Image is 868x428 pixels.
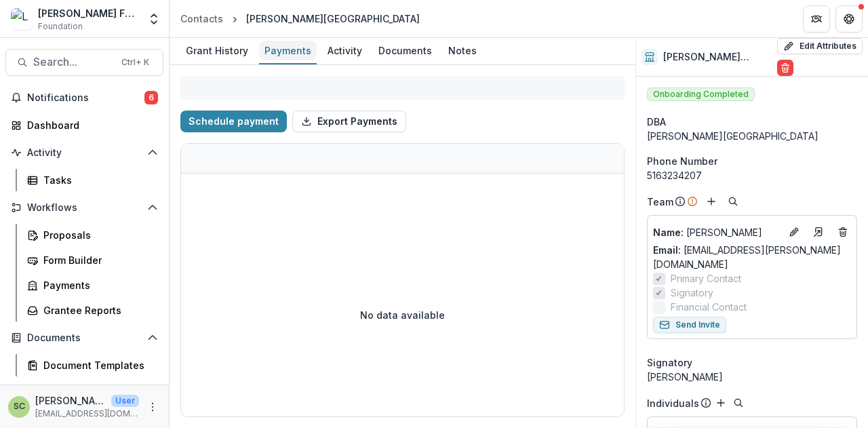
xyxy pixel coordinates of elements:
div: 5163234207 [647,168,857,182]
a: Activity [322,38,368,64]
div: [PERSON_NAME][GEOGRAPHIC_DATA] [246,12,420,26]
div: Tasks [43,173,153,187]
button: Open entity switcher [144,5,163,33]
div: [PERSON_NAME] Fund for the Blind [38,6,139,20]
button: Search... [5,49,163,76]
span: Name : [653,227,684,238]
p: Individuals [647,396,699,410]
p: Team [647,195,673,209]
button: Deletes [835,224,851,240]
button: Edit [786,224,802,240]
div: Form Builder [43,253,153,267]
div: [PERSON_NAME][GEOGRAPHIC_DATA] [647,129,857,143]
div: Payments [259,41,317,60]
div: Grant History [180,41,254,60]
a: Contacts [175,9,229,28]
button: Add [703,193,719,210]
a: Name: [PERSON_NAME] [653,225,781,239]
p: No data available [360,308,445,322]
span: Signatory [671,286,713,300]
span: Signatory [647,355,692,370]
a: Email: [EMAIL_ADDRESS][PERSON_NAME][DOMAIN_NAME] [653,243,851,271]
button: Partners [803,5,830,33]
button: Send Invite [653,317,726,333]
span: Search... [33,56,113,69]
button: Export Payments [292,111,406,132]
h2: [PERSON_NAME][GEOGRAPHIC_DATA] [663,52,772,63]
a: Form Builder [22,249,163,271]
button: Schedule payment [180,111,287,132]
a: Payments [22,274,163,296]
div: Grantee Reports [43,303,153,317]
img: Lavelle Fund for the Blind [11,8,33,30]
p: [EMAIL_ADDRESS][DOMAIN_NAME] [35,408,139,420]
div: Payments [43,278,153,292]
button: Search [725,193,741,210]
button: Open Documents [5,327,163,349]
p: [PERSON_NAME] [653,225,781,239]
span: Phone Number [647,154,717,168]
a: Grantee Reports [22,299,163,322]
span: Notifications [27,92,144,104]
span: Onboarding Completed [647,87,755,101]
nav: breadcrumb [175,9,425,28]
a: Payments [259,38,317,64]
a: Documents [373,38,437,64]
div: Notes [443,41,482,60]
button: Add [713,395,729,411]
button: Open Workflows [5,197,163,218]
span: Foundation [38,20,83,33]
span: Documents [27,332,142,344]
button: More [144,399,161,415]
span: DBA [647,115,666,129]
span: Activity [27,147,142,159]
div: [PERSON_NAME] [647,370,857,384]
a: Proposals [22,224,163,246]
div: Activity [322,41,368,60]
button: Notifications6 [5,87,163,109]
div: Contacts [180,12,223,26]
a: Grant History [180,38,254,64]
button: Delete [777,60,793,76]
span: Primary Contact [671,271,741,286]
div: Documents [373,41,437,60]
div: Dashboard [27,118,153,132]
a: Go to contact [808,221,829,243]
button: Open Activity [5,142,163,163]
button: Edit Attributes [777,38,863,54]
a: Tasks [22,169,163,191]
div: Document Templates [43,358,153,372]
a: Dashboard [5,114,163,136]
span: Financial Contact [671,300,747,314]
p: User [111,395,139,407]
button: Open Contacts [5,382,163,404]
div: Sandra Ching [14,402,25,411]
button: Search [730,395,747,411]
p: [PERSON_NAME] [35,393,106,408]
div: Proposals [43,228,153,242]
span: Workflows [27,202,142,214]
button: Get Help [835,5,863,33]
span: 6 [144,91,158,104]
a: Document Templates [22,354,163,376]
a: Notes [443,38,482,64]
span: Email: [653,244,681,256]
div: Ctrl + K [119,55,152,70]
